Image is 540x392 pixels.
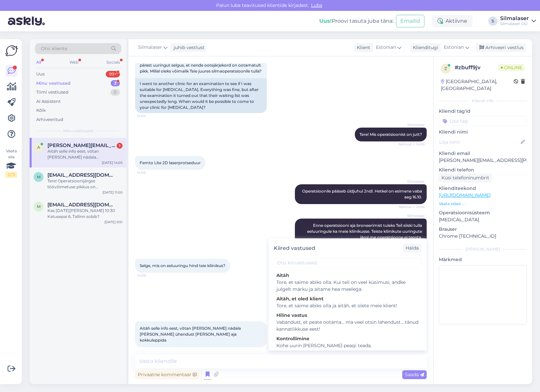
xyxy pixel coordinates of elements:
p: Märkmed [439,256,527,263]
span: Allar.vellner@gmail.com [47,142,116,148]
span: 14:04 [137,113,162,118]
div: [DATE] 11:00 [102,190,123,195]
div: Silmalaser OÜ [500,21,529,26]
span: 14:10 [137,347,162,352]
div: Privaatne kommentaar [135,370,199,379]
div: 3 [111,80,120,87]
span: Femto Lite 2D laserprotseduur [140,160,201,165]
span: Operatsioonile pääseb üldjuhul 2ndl. Hetkel on esimene vaba aeg 16.10. [302,189,423,199]
div: Minu vestlused [36,80,71,87]
p: Kliendi nimi [439,129,527,136]
span: m [37,204,41,209]
span: merike62laumets@gmail.com [47,202,116,208]
div: Kliendi info [439,98,527,104]
div: Tere! Operatsioonijärgse töövõimetuse pikkus on individuaalne. Operatsioonijärgselt hakkab vasak ... [47,178,123,190]
p: Operatsioonisüsteem [439,209,527,216]
span: Silmalaser [400,122,425,127]
span: 14:08 [137,273,162,278]
p: Kliendi email [439,150,527,157]
input: Lisa nimi [439,138,519,146]
button: Emailid [396,15,424,27]
span: A [37,145,40,150]
div: Hiline vastus [276,312,419,319]
div: Tiimi vestlused [36,89,69,96]
div: Tore, et saime abiks olla ja aitäh, et olete meie klient! [276,302,419,309]
div: Halda [403,244,421,253]
div: Aitäh selle info eest, võtan [PERSON_NAME] nädala [PERSON_NAME] ühendust [PERSON_NAME] aja kokkul... [47,148,123,160]
span: Saada [405,372,424,377]
div: Arhiveeritud [36,116,63,123]
span: z [444,66,447,71]
div: Klient [354,44,370,51]
div: Aktiivne [432,15,472,27]
b: Uus! [319,18,332,24]
div: Aitäh [276,272,419,279]
span: Silmalaser [400,179,425,184]
span: Estonian [444,44,464,51]
div: Web [68,58,80,67]
span: Silmalaser [138,44,162,51]
span: Selge, mis on eeluuringu hind teie kliinikus? [140,263,225,268]
div: Proovi tasuta juba täna: [319,17,393,25]
span: m [37,174,41,179]
span: 14:05 [137,170,162,175]
div: [GEOGRAPHIC_DATA], [GEOGRAPHIC_DATA] [441,78,514,92]
span: Minu vestlused [63,128,93,134]
span: Luba [309,2,324,8]
div: Vaata siia [5,148,17,178]
div: All [35,58,43,67]
span: Tere! Mis operatsioonist on jutt? [359,132,422,137]
div: Kas [DATE][PERSON_NAME] 10:30 Katusepai 6, Tallinn sobib? [47,208,123,220]
div: Klienditugi [410,44,438,51]
div: Kõik [36,107,46,114]
span: Nähtud ✓ 14:05 [399,142,425,147]
span: Otsi kliente [41,45,67,52]
p: Chrome [TECHNICAL_ID] [439,233,527,240]
div: 2 / 3 [5,172,17,178]
span: Online [498,64,525,71]
div: # zbuff9jv [455,64,498,72]
div: Kohe uurin [PERSON_NAME] peagi teada. [276,342,419,349]
span: Nähtud ✓ 14:06 [399,204,425,209]
span: Estonian [376,44,396,51]
div: AI Assistent [36,98,61,105]
span: marrau59@gmail.com [47,172,116,178]
p: Kliendi tag'id [439,108,527,115]
span: Silmalaser [400,213,425,218]
p: Brauser [439,226,527,233]
div: [DATE] 9:51 [104,220,123,225]
p: Vaata edasi ... [439,201,527,207]
div: Kiired vastused [274,244,315,252]
a: [URL][DOMAIN_NAME] [439,192,491,198]
p: [MEDICAL_DATA] [439,216,527,223]
img: Askly Logo [5,45,18,57]
div: 1 [117,143,123,149]
p: Klienditeekond [439,185,527,192]
div: Kontrollimine [276,335,419,342]
div: juhib vestlust [171,44,205,51]
div: 0 [110,89,120,96]
div: Aitäh, et oled klient [276,295,419,302]
div: [PERSON_NAME] [439,246,527,252]
div: I went to another clinic for an examination to see if I was suitable for [MEDICAL_DATA]. Everythi... [135,78,267,113]
div: Vabandust, et peate ootama… ma veel otsin lahendust… tänud kannatlikkuse eest! [276,319,419,333]
input: Otsi kiirvastuseid [274,258,421,268]
div: Silmalaser [500,16,529,21]
div: 99+ [106,71,120,77]
p: [PERSON_NAME][EMAIL_ADDRESS][PERSON_NAME][DOMAIN_NAME] [439,157,527,164]
div: Arhiveeri vestlus [475,43,526,52]
div: Uus [36,71,44,77]
div: Tore, et saime abiks olla. Kui teil on veel küsimusi, andke julgelt märku ja aitame hea meelega. [276,279,419,293]
div: [DATE] 14:05 [102,160,123,165]
span: Aitäh selle info eest, võtan [PERSON_NAME] nädala [PERSON_NAME] ühendust [PERSON_NAME] aja kokkul... [140,326,242,343]
span: Enne operatsiooni aja broneerimist tuleks Teil siiski tulla eeluuringule ka meie kliinikusse. Tei... [307,223,423,240]
div: Küsi telefoninumbrit [439,173,492,182]
a: SilmalaserSilmalaser OÜ [500,16,536,26]
p: Kliendi telefon [439,166,527,173]
input: Lisa tag [439,116,527,126]
div: Socials [105,58,121,67]
div: S [488,16,497,26]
